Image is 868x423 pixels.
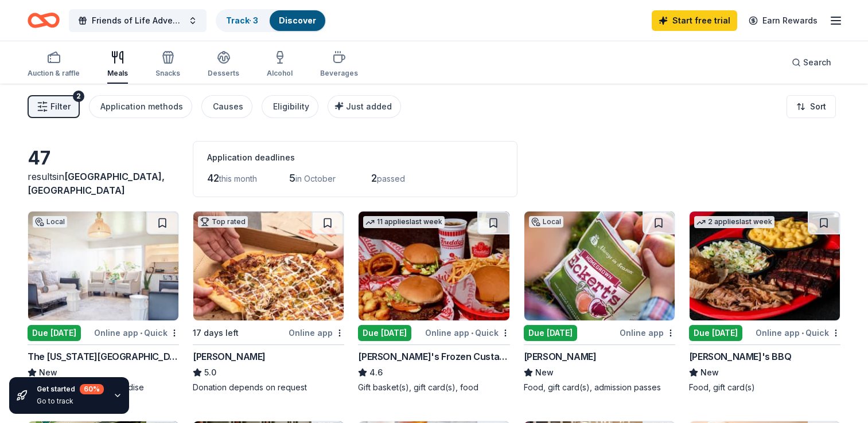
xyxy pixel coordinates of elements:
div: Online app Quick [756,326,840,340]
span: Filter [50,100,71,113]
div: [PERSON_NAME]'s BBQ [689,350,791,363]
a: Home [28,7,60,34]
img: Image for Freddy's Frozen Custard & Steakburgers [359,211,509,320]
span: New [535,366,554,379]
div: [PERSON_NAME] [524,350,597,363]
div: 11 applies last week [363,216,445,228]
img: Image for Eckert's [524,211,675,320]
button: Alcohol [267,46,293,84]
div: Application methods [100,100,183,113]
span: this month [219,174,257,183]
button: Beverages [320,46,358,84]
span: New [39,366,57,379]
button: Meals [107,46,128,84]
span: Sort [810,100,826,113]
div: Alcohol [267,69,293,78]
span: 5.0 [204,366,216,379]
div: Beverages [320,69,358,78]
a: Discover [279,15,316,25]
span: • [801,328,804,338]
span: 42 [207,172,219,184]
a: Track· 3 [226,15,258,25]
span: Just added [346,101,392,111]
div: Snacks [155,69,180,78]
a: Image for Eckert'sLocalDue [DATE]Online app[PERSON_NAME]NewFood, gift card(s), admission passes [524,211,675,393]
button: Sort [787,95,836,118]
div: Due [DATE] [358,325,411,341]
span: in October [295,174,336,183]
button: Friends of Life Adventure Center Celebration [69,9,207,32]
span: 2 [371,172,377,184]
img: Image for Sonny's BBQ [690,211,840,320]
span: New [700,366,719,379]
div: Get started [37,384,104,394]
span: 4.6 [369,366,383,379]
div: Due [DATE] [689,325,742,341]
div: Meals [107,69,128,78]
button: Snacks [155,46,180,84]
a: Earn Rewards [742,10,824,31]
div: Top rated [198,216,248,228]
button: Causes [201,95,252,118]
button: Track· 3Discover [216,9,326,32]
a: Image for Casey'sTop rated17 days leftOnline app[PERSON_NAME]5.0Donation depends on request [193,211,344,393]
div: Go to track [37,397,104,406]
div: 2 [73,91,84,102]
div: Food, gift card(s), admission passes [524,382,675,393]
button: Search [783,51,840,74]
a: Start free trial [652,10,737,31]
div: Online app Quick [425,326,510,340]
div: 47 [28,147,179,170]
img: Image for Casey's [193,211,344,320]
div: Gift basket(s), gift card(s), food [358,382,509,393]
div: Due [DATE] [524,325,577,341]
div: The [US_STATE][GEOGRAPHIC_DATA] [28,350,179,363]
div: Donation depends on request [193,382,344,393]
button: Application methods [89,95,192,118]
div: Eligibility [273,100,309,113]
span: [GEOGRAPHIC_DATA], [GEOGRAPHIC_DATA] [28,171,165,196]
div: Desserts [208,69,239,78]
span: 5 [289,172,295,184]
span: Search [803,56,831,69]
span: • [140,328,142,338]
div: Application deadlines [207,151,503,164]
img: Image for The Kentucky Castle [28,211,178,320]
button: Eligibility [262,95,318,118]
div: Online app [289,326,344,340]
div: Food, gift card(s) [689,382,840,393]
span: in [28,171,165,196]
div: Auction & raffle [28,69,80,78]
span: • [471,328,473,338]
div: Local [33,216,67,228]
button: Filter2 [28,95,80,118]
div: Online app Quick [94,326,179,340]
div: results [28,170,179,197]
button: Just added [328,95,401,118]
div: Due [DATE] [28,325,81,341]
div: 60 % [80,384,104,394]
div: 2 applies last week [694,216,774,228]
div: Online app [620,326,675,340]
span: Friends of Life Adventure Center Celebration [92,14,184,28]
a: Image for The Kentucky CastleLocalDue [DATE]Online app•QuickThe [US_STATE][GEOGRAPHIC_DATA]NewGif... [28,211,179,393]
span: passed [377,174,405,183]
div: Causes [213,100,243,113]
a: Image for Sonny's BBQ2 applieslast weekDue [DATE]Online app•Quick[PERSON_NAME]'s BBQNewFood, gift... [689,211,840,393]
div: 17 days left [193,326,239,340]
button: Desserts [208,46,239,84]
div: Local [529,216,563,228]
div: [PERSON_NAME]'s Frozen Custard & Steakburgers [358,350,509,363]
div: [PERSON_NAME] [193,350,266,363]
a: Image for Freddy's Frozen Custard & Steakburgers11 applieslast weekDue [DATE]Online app•Quick[PER... [358,211,509,393]
button: Auction & raffle [28,46,80,84]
